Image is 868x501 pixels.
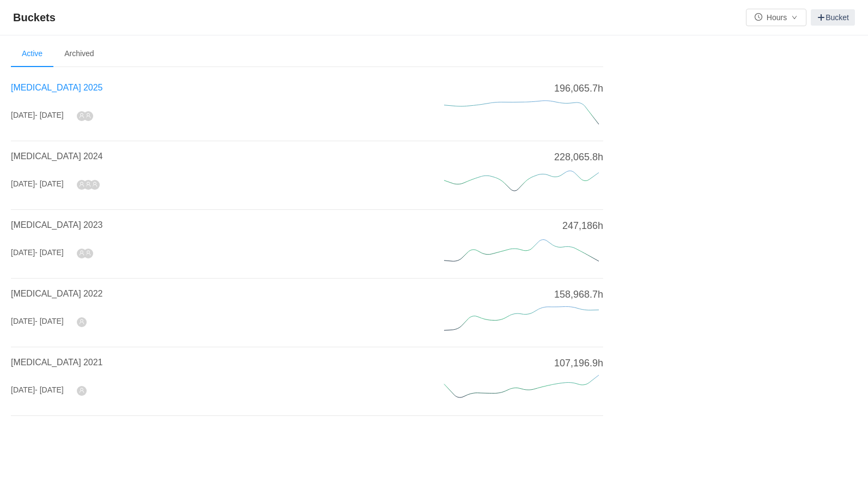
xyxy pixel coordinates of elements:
i: icon: user [86,182,91,187]
a: Bucket [811,9,855,26]
span: Buckets [13,9,62,26]
i: icon: user [86,250,91,256]
a: [MEDICAL_DATA] 2022 [11,289,102,298]
i: icon: user [79,319,84,324]
span: - [DATE] [35,317,64,325]
span: 196,065.7h [554,81,603,96]
i: icon: user [92,182,98,187]
i: icon: user [86,113,91,118]
span: - [DATE] [35,111,64,119]
a: [MEDICAL_DATA] 2021 [11,358,102,367]
div: [DATE] [11,316,64,327]
span: 107,196.9h [554,356,603,371]
a: [MEDICAL_DATA] 2024 [11,152,102,161]
div: [DATE] [11,247,64,258]
li: Archived [53,41,105,67]
i: icon: user [79,182,84,187]
i: icon: user [79,250,84,256]
i: icon: user [79,113,84,118]
a: [MEDICAL_DATA] 2025 [11,83,102,92]
span: 228,065.8h [554,150,603,165]
span: 158,968.7h [554,287,603,302]
span: - [DATE] [35,179,64,188]
div: [DATE] [11,110,64,121]
li: Active [11,41,53,67]
span: 247,186h [562,219,603,233]
i: icon: user [79,388,84,393]
div: [DATE] [11,178,64,190]
span: - [DATE] [35,248,64,257]
div: [DATE] [11,384,64,396]
a: [MEDICAL_DATA] 2023 [11,220,102,230]
button: icon: clock-circleHoursicon: down [746,9,806,26]
span: - [DATE] [35,385,64,394]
